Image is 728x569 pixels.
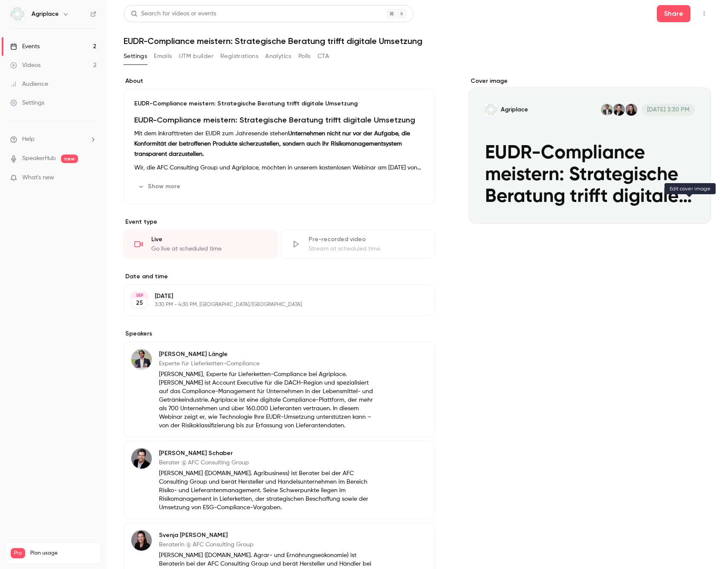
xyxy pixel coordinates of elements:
div: Pre-recorded video [309,235,424,244]
img: Philipp Schaber [131,448,152,469]
button: UTM builder [179,50,214,63]
div: Settings [10,99,44,107]
span: Pro [11,548,25,558]
a: SpeakerHub [22,154,56,163]
img: Svenja Schwarzlose [131,530,152,551]
div: Events [10,42,40,51]
label: Speakers [124,330,435,338]
button: Emails [154,50,172,63]
label: Cover image [469,77,711,85]
section: Cover image [469,77,711,224]
button: Share [657,5,690,22]
div: Stream at scheduled time [309,245,424,253]
img: Agriplace [11,7,24,21]
p: Berater @ AFC Consulting Group [159,458,379,467]
label: About [124,77,435,85]
li: help-dropdown-opener [10,135,96,144]
button: Settings [124,50,147,63]
p: 25 [136,299,143,307]
div: Videos [10,61,40,70]
div: Search for videos or events [131,9,216,18]
p: [PERSON_NAME], Experte für Lieferketten-Compliance bei Agriplace. [PERSON_NAME] ist Account Execu... [159,370,379,430]
div: Adrian Längle[PERSON_NAME] LängleExperte für Lieferketten-Compliance[PERSON_NAME], Experte für Li... [124,341,435,437]
p: Wir, die AFC Consulting Group und Agriplace, möchten in unserem kostenlosen Webinar am [DATE] von... [134,163,424,173]
div: Audience [10,80,48,88]
span: Plan usage [30,550,96,557]
p: [DATE] [155,292,390,301]
p: Experte für Lieferketten-Compliance [159,359,379,368]
div: SEP [132,292,147,298]
p: Event type [124,218,435,226]
span: What's new [22,173,54,182]
span: new [61,155,78,163]
p: [PERSON_NAME] ([DOMAIN_NAME]. Agribusiness) ist Berater bei der AFC Consulting Group und berät He... [159,469,379,512]
p: 3:30 PM - 4:30 PM, [GEOGRAPHIC_DATA]/[GEOGRAPHIC_DATA] [155,301,390,308]
p: EUDR-Compliance meistern: Strategische Beratung trifft digitale Umsetzung [134,99,424,108]
button: Registrations [220,50,258,63]
button: CTA [318,50,329,63]
p: [PERSON_NAME] Längle [159,350,379,359]
h1: EUDR-Compliance meistern: Strategische Beratung trifft digitale Umsetzung [134,115,424,125]
p: Beraterin @ AFC Consulting Group [159,540,379,549]
img: Adrian Längle [131,349,152,370]
label: Date and time [124,272,435,281]
div: Go live at scheduled time [151,245,267,253]
p: Svenja [PERSON_NAME] [159,531,379,540]
p: Mit dem Inkrafttreten der EUDR zum Jahresende stehen [134,128,424,159]
h1: EUDR-Compliance meistern: Strategische Beratung trifft digitale Umsetzung [124,36,711,46]
h6: Agriplace [32,10,59,18]
div: Live [151,235,267,244]
button: Analytics [265,50,292,63]
div: LiveGo live at scheduled time [124,230,277,259]
p: [PERSON_NAME] Schaber [159,449,379,458]
div: Philipp Schaber[PERSON_NAME] SchaberBerater @ AFC Consulting Group[PERSON_NAME] ([DOMAIN_NAME]. A... [124,441,435,519]
button: Show more [134,180,185,193]
div: Pre-recorded videoStream at scheduled time [281,230,435,259]
strong: Unternehmen nicht nur vor der Aufgabe, die Konformität der betroffenen Produkte sicherzustellen, ... [134,131,410,157]
span: Help [22,135,35,144]
button: Polls [298,50,311,63]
